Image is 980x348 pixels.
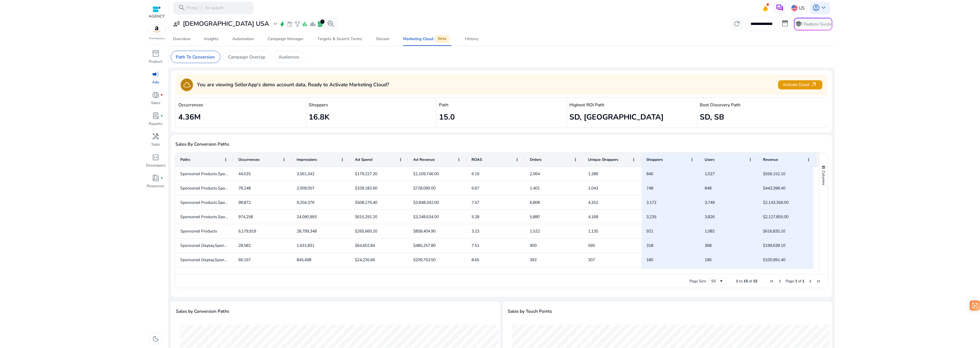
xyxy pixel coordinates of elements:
span: $3,848,342.00 [413,200,439,205]
span: 318 [647,243,654,248]
h2: 4.36M [178,113,303,122]
p: Tools [151,142,160,148]
span: 5,880 [530,214,540,220]
div: History [465,37,478,41]
span: donut_small [152,91,159,99]
span: Beta [434,35,450,43]
span: Unique Shoppers [588,157,618,162]
span: expand_more [272,20,279,28]
span: family_history [294,21,301,27]
span: 3.23 [472,228,480,234]
p: Reports [149,121,163,127]
span: Revenue [763,157,778,162]
p: Resources [147,183,165,189]
h5: Best Discovery Path [700,102,825,107]
span: 6.19 [472,171,480,177]
span: 3,749 [705,200,715,205]
span: 6,179,919 [239,228,256,234]
span: Shoppers [647,157,663,162]
span: of [799,279,802,284]
p: AGENCY [149,14,165,19]
a: handymanTools [146,132,166,152]
h2: 15.0 [439,113,564,122]
span: 846 [647,171,654,177]
div: Campaign Manager [268,37,304,41]
span: search_insights [327,20,335,28]
span: 1,401 [530,185,540,191]
span: $616,835.10 [763,228,786,234]
span: 44,025 [239,171,251,177]
span: Sponsored Display,Sponsored Products,Sponsored Brands [180,243,286,248]
a: lab_profilefiber_manual_recordReports [146,111,166,132]
span: Paths [180,157,190,162]
h2: SD, SB [700,113,825,122]
span: handyman [152,133,159,140]
p: Developers [146,163,165,169]
span: $2,127,855.00 [763,214,789,220]
span: $3,248,634.00 [413,214,439,220]
span: 1,289 [588,171,598,177]
p: Campaign Overlap [228,54,265,60]
span: 4,168 [588,214,598,220]
span: 6.67 [472,185,480,191]
div: Page Size: [690,279,707,284]
h5: Sales by Touch Points [508,309,552,314]
span: 2,009,057 [297,185,315,191]
span: 368 [705,243,712,248]
p: Product [149,59,163,65]
div: 50 [712,279,719,284]
span: 1,522 [530,228,540,234]
span: campaign [152,71,159,78]
span: 1 [803,279,805,284]
a: inventory_2Product [146,49,166,69]
div: Overview [173,37,190,41]
img: amazon.svg [148,25,165,34]
span: 9,204,376 [297,200,315,205]
span: refresh [733,20,741,28]
span: 2,064 [530,171,540,177]
span: arrow_outward [810,81,818,89]
span: 3,172 [647,200,657,205]
span: 748 [647,185,654,191]
span: user_attributes [173,20,181,28]
a: donut_smallfiber_manual_recordSales [146,90,166,111]
div: Targets & Search Terms [317,37,362,41]
div: Previous Page [778,279,782,284]
p: Ads [152,80,159,85]
span: 3,826 [705,214,715,220]
span: 1 [795,279,798,284]
span: $858,404.90 [413,228,436,234]
span: 28,582 [239,243,251,248]
span: Impressions [297,157,317,162]
span: 974,258 [239,214,253,220]
span: 307 [588,257,595,263]
span: $443,398.40 [763,185,786,191]
span: 1,135 [588,228,598,234]
span: 24,090,993 [297,214,317,220]
span: Sponsored Products,Sponsored Display [180,185,252,191]
span: $485,257.80 [413,243,436,248]
span: $556,152.10 [763,171,786,177]
span: cloud [310,21,316,27]
span: dark_mode [152,335,159,343]
span: Sponsored Products,Sponsored Display,Sponsored Brands [180,171,286,177]
span: fiber_manual_record [161,177,163,179]
span: 180 [647,257,654,263]
a: campaignAds [146,69,166,90]
div: Marketing Cloud [403,36,451,42]
span: $179,227.20 [355,171,378,177]
span: Ad Spend [355,157,373,162]
span: event [287,21,293,27]
div: Next Page [808,279,813,284]
span: account_circle [813,4,820,11]
span: inventory_2 [152,50,159,57]
span: 1,631,831 [297,243,315,248]
span: fiber_manual_record [161,94,163,96]
button: schoolFeature Guide [794,18,832,30]
span: search [178,4,185,11]
button: Activate Cloudarrow_outward [778,80,822,89]
span: Activate Cloud [783,81,818,89]
span: 595 [588,243,595,248]
span: 196 [705,257,712,263]
p: Marketplace [149,36,165,41]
